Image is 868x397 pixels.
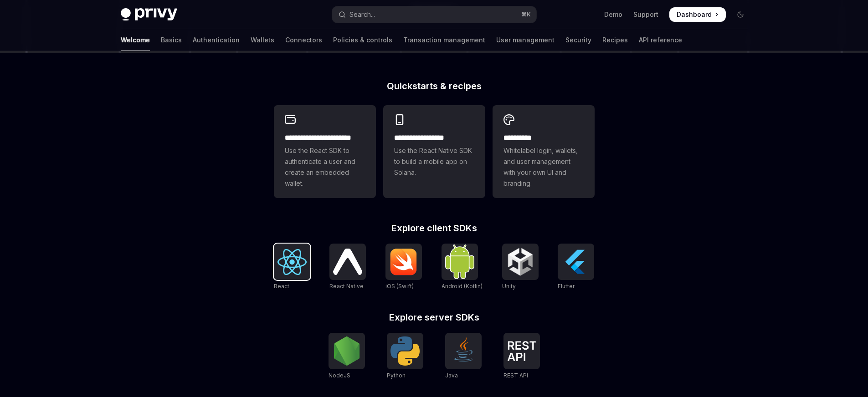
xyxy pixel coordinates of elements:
[445,333,482,380] a: JavaJava
[193,29,240,51] a: Authentication
[277,249,307,275] img: React
[251,29,274,51] a: Wallets
[285,29,322,51] a: Connectors
[493,105,595,198] a: **** *****Whitelabel login, wallets, and user management with your own UI and branding.
[442,244,483,291] a: Android (Kotlin)Android (Kotlin)
[442,283,483,290] span: Android (Kotlin)
[274,224,595,233] h2: Explore client SDKs
[403,29,485,51] a: Transaction management
[333,29,392,51] a: Policies & controls
[349,9,375,20] div: Search...
[507,341,536,361] img: REST API
[387,372,406,379] span: Python
[449,336,478,366] img: Java
[445,372,458,379] span: Java
[565,29,591,51] a: Security
[332,336,361,366] img: NodeJS
[285,145,365,189] span: Use the React SDK to authenticate a user and create an embedded wallet.
[602,29,628,51] a: Recipes
[329,372,350,379] span: NodeJS
[394,145,474,178] span: Use the React Native SDK to build a mobile app on Solana.
[274,313,595,322] h2: Explore server SDKs
[329,283,364,290] span: React Native
[390,336,420,366] img: Python
[121,29,150,51] a: Welcome
[385,283,414,290] span: iOS (Swift)
[502,283,516,290] span: Unity
[389,248,418,275] img: iOS (Swift)
[521,11,531,18] span: ⌘ K
[383,105,485,198] a: **** **** **** ***Use the React Native SDK to build a mobile app on Solana.
[503,372,528,379] span: REST API
[329,244,366,291] a: React NativeReact Native
[161,29,182,51] a: Basics
[558,244,594,291] a: FlutterFlutter
[558,283,575,290] span: Flutter
[496,29,555,51] a: User management
[387,333,423,380] a: PythonPython
[733,7,748,22] button: Toggle dark mode
[506,247,535,276] img: Unity
[385,244,422,291] a: iOS (Swift)iOS (Swift)
[639,29,682,51] a: API reference
[329,333,365,380] a: NodeJSNodeJS
[332,6,536,23] button: Open search
[633,10,658,19] a: Support
[274,283,289,290] span: React
[274,244,310,291] a: ReactReact
[503,145,584,189] span: Whitelabel login, wallets, and user management with your own UI and branding.
[445,244,474,279] img: Android (Kotlin)
[502,244,539,291] a: UnityUnity
[561,247,591,276] img: Flutter
[503,333,540,380] a: REST APIREST API
[604,10,622,19] a: Demo
[333,249,362,275] img: React Native
[669,7,726,22] a: Dashboard
[274,81,595,91] h2: Quickstarts & recipes
[677,10,712,19] span: Dashboard
[121,8,177,21] img: dark logo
